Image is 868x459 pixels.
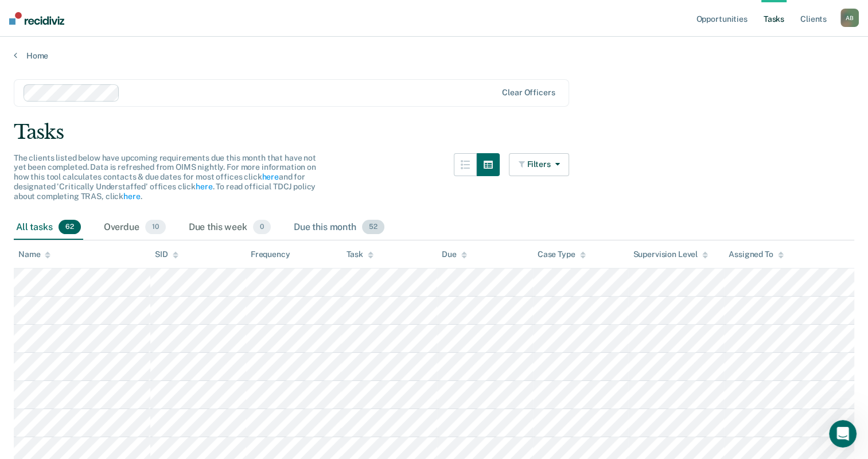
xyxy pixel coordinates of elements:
[9,294,188,352] div: Hi [PERSON_NAME], we updated the tool and this should be fixed now! Please let me know if it isn'...
[102,215,168,240] div: Overdue10
[73,371,82,380] button: Start recording
[57,46,211,57] div: [PERSON_NAME]
[840,9,859,27] div: A B
[57,130,211,142] div: Cell: [PHONE_NUMBER]
[14,153,316,201] span: The clients listed below have upcoming requirements due this month that have not yet been complet...
[57,96,211,108] div: [GEOGRAPHIC_DATA]
[180,5,201,26] button: Home
[186,215,273,240] div: Due this week0
[9,244,220,279] div: Krysty says…
[346,250,373,259] div: Task
[9,278,220,294] div: [DATE]
[729,250,783,259] div: Assigned To
[57,147,211,159] div: Fax: [PHONE_NUMBER]
[57,63,211,74] div: Parole Officer I
[59,220,81,235] span: 62
[55,371,64,380] button: Upload attachment
[9,12,64,25] img: Recidiviz
[57,114,211,125] div: Office: [PHONE_NUMBER]
[155,250,178,259] div: SID
[7,5,29,26] button: go back
[196,182,212,191] a: here
[253,220,271,235] span: 0
[197,367,215,385] button: Send a message…
[10,347,220,367] textarea: Message…
[362,220,384,235] span: 52
[509,153,570,176] button: Filters
[18,301,179,345] div: Hi [PERSON_NAME], we updated the tool and this should be fixed now! Please let me know if it isn'...
[36,371,45,380] button: Gif picker
[145,220,166,235] span: 10
[57,80,211,91] div: Seguin DPO
[14,215,83,240] div: All tasks62
[9,244,112,270] div: Received, thank you!
[18,251,103,263] div: Received, thank you!
[57,29,211,40] div: Thank you!
[48,5,220,235] div: Thank you![PERSON_NAME]Parole Officer ISeguin DPO[GEOGRAPHIC_DATA]Office: [PHONE_NUMBER]Cell: [PH...
[14,50,854,61] a: Home
[633,250,708,259] div: Supervision Level
[840,9,859,27] button: AB
[201,5,222,25] div: Close
[9,294,220,373] div: Krysty says…
[829,420,857,448] iframe: Intercom live chat
[33,6,51,25] div: Profile image for Krysty
[18,250,50,259] div: Name
[291,215,387,240] div: Due this month52
[442,250,467,259] div: Due
[9,5,220,244] div: Ayanna says…
[56,14,79,26] p: Active
[502,88,555,98] div: Clear officers
[18,371,27,380] button: Emoji picker
[262,172,278,181] a: here
[538,250,586,259] div: Case Type
[56,6,85,14] h1: Krysty
[14,120,854,144] div: Tasks
[251,250,290,259] div: Frequency
[123,192,140,201] a: here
